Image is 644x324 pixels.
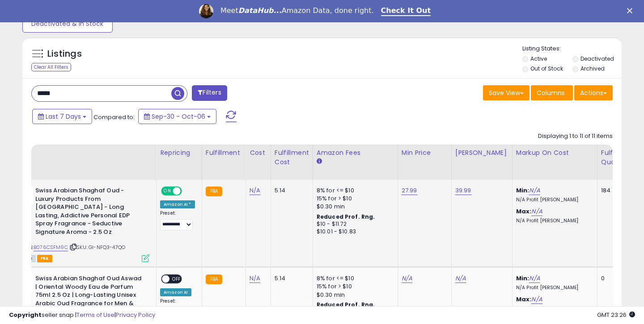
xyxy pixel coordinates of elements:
div: $10 - $11.72 [317,220,391,228]
div: Amazon AI * [160,200,195,208]
p: Listing States: [522,45,622,53]
th: The percentage added to the cost of goods (COGS) that forms the calculator for Min & Max prices. [512,145,597,180]
label: Archived [580,65,605,72]
label: Deactivated [580,55,614,62]
a: N/A [250,274,260,283]
button: Save View [483,85,530,100]
div: $0.30 min [317,203,391,211]
label: Out of Stock [530,65,563,72]
a: 39.99 [455,186,471,195]
button: Columns [531,85,573,100]
span: ON [162,187,173,195]
a: Privacy Policy [116,311,155,319]
div: 8% for <= $10 [317,274,391,282]
div: Meet Amazon Data, done right. [220,6,374,15]
a: N/A [531,207,542,216]
div: Clear All Filters [31,63,71,71]
img: Profile image for Georgie [199,4,213,18]
i: DataHub... [238,6,282,15]
button: Filters [192,85,227,101]
div: 184 [601,187,629,195]
p: N/A Profit [PERSON_NAME] [516,218,590,224]
div: $10.01 - $10.83 [317,228,391,236]
div: 5.14 [275,274,306,282]
small: Amazon Fees. [317,158,322,166]
small: FBA [206,274,222,284]
div: Min Price [402,148,448,158]
div: 15% for > $10 [317,282,391,291]
div: 8% for <= $10 [317,187,391,195]
h5: Listings [47,48,82,60]
div: 15% for > $10 [317,195,391,203]
button: Actions [574,85,613,100]
button: Last 7 Days [32,109,92,124]
div: $0.30 min [317,291,391,299]
div: Preset: [160,210,195,230]
b: Max: [516,295,532,303]
span: OFF [169,275,184,283]
span: Sep-30 - Oct-06 [152,112,205,121]
div: Fulfillment [206,148,242,158]
b: Min: [516,186,530,195]
b: Reduced Prof. Rng. [317,213,375,220]
a: N/A [529,186,540,195]
a: 27.99 [402,186,417,195]
b: Swiss Arabian Shaghaf Oud - Luxury Products From [GEOGRAPHIC_DATA] - Long Lasting, Addictive Pers... [35,187,144,238]
p: N/A Profit [PERSON_NAME] [516,285,590,291]
b: Max: [516,207,532,216]
a: N/A [455,274,466,283]
span: Last 7 Days [46,112,81,121]
div: Cost [250,148,267,158]
div: Markup on Cost [516,148,593,158]
div: 5.14 [275,187,306,195]
div: Close [627,8,636,13]
span: OFF [181,187,195,195]
button: Sep-30 - Oct-06 [138,109,216,124]
strong: Copyright [9,311,42,319]
div: 0 [601,274,629,282]
a: N/A [402,274,412,283]
div: Fulfillment Cost [275,148,309,167]
span: 2025-10-14 23:26 GMT [597,311,635,319]
div: [PERSON_NAME] [455,148,508,158]
a: N/A [250,186,260,195]
label: Active [530,55,547,62]
div: seller snap | | [9,311,155,320]
p: N/A Profit [PERSON_NAME] [516,197,590,203]
a: Terms of Use [76,311,114,319]
div: Amazon AI [160,288,191,296]
a: N/A [531,295,542,304]
b: Min: [516,274,530,282]
a: N/A [529,274,540,283]
div: Fulfillable Quantity [601,148,632,167]
button: Deactivated & In Stock [22,15,113,33]
a: Check It Out [381,6,431,16]
div: Repricing [160,148,198,158]
small: FBA [206,187,222,196]
div: Amazon Fees [317,148,394,158]
a: B076CSFM9C [34,244,68,251]
span: Columns [537,88,565,97]
div: Displaying 1 to 11 of 11 items [538,132,613,141]
span: Compared to: [93,113,135,121]
span: | SKU: GI-NFQ3-47QO [69,244,125,251]
div: Title [13,148,153,158]
span: FBA [37,255,52,262]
